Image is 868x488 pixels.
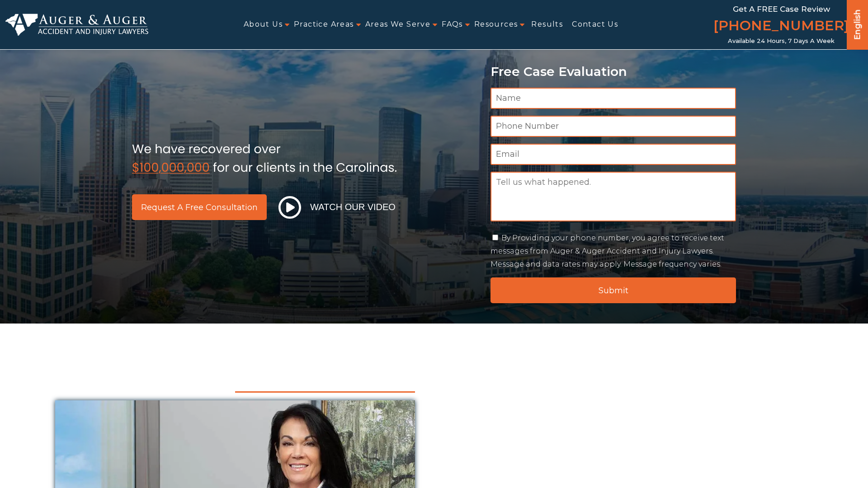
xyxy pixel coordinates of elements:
[491,144,736,165] input: Email
[491,234,724,268] label: By Providing your phone number, you agree to receive text messages from Auger & Auger Accident an...
[474,14,518,35] a: Resources
[572,14,618,35] a: Contact Us
[5,14,148,35] img: Auger & Auger Accident and Injury Lawyers Logo
[442,14,463,35] a: FAQs
[728,38,835,45] span: Available 24 Hours, 7 Days a Week
[132,140,397,174] img: sub text
[244,14,283,35] a: About Us
[491,65,736,79] p: Free Case Evaluation
[531,14,563,35] a: Results
[276,196,398,219] button: Watch Our Video
[132,194,267,220] a: Request a Free Consultation
[294,14,354,35] a: Practice Areas
[733,5,830,14] span: Get a FREE Case Review
[713,16,849,38] a: [PHONE_NUMBER]
[365,14,431,35] a: Areas We Serve
[491,277,736,303] input: Submit
[491,88,736,109] input: Name
[141,203,258,211] span: Request a Free Consultation
[491,116,736,137] input: Phone Number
